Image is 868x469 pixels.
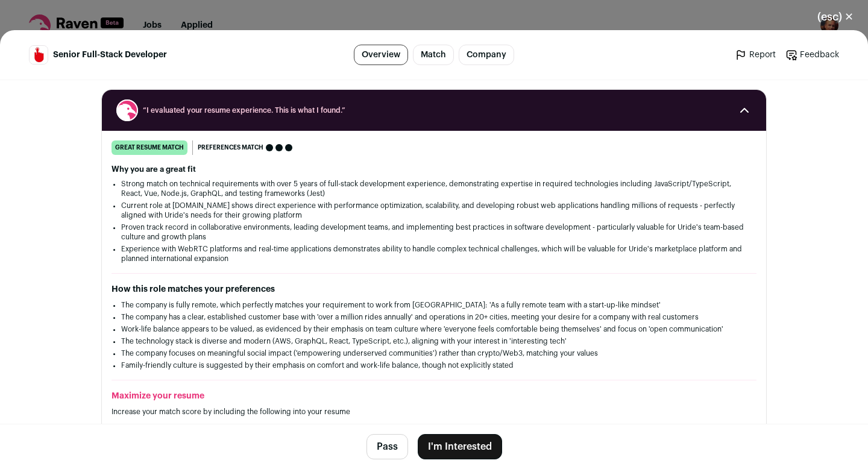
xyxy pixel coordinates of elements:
a: Report [735,49,776,61]
li: The company focuses on meaningful social impact ('empowering underserved communities') rather tha... [121,348,747,358]
li: The company has a clear, established customer base with 'over a million rides annually' and opera... [121,312,747,322]
button: Close modal [803,4,868,30]
a: Overview [354,45,408,65]
li: The company is fully remote, which perfectly matches your requirement to work from [GEOGRAPHIC_DA... [121,300,747,310]
li: Family-friendly culture is suggested by their emphasis on comfort and work-life balance, though n... [121,360,747,370]
li: Experience with WebRTC platforms and real-time applications demonstrates ability to handle comple... [121,244,747,263]
button: I'm Interested [418,434,502,459]
span: “I evaluated your resume experience. This is what I found.” [143,105,725,115]
li: The technology stack is diverse and modern (AWS, GraphQL, React, TypeScript, etc.), aligning with... [121,336,747,346]
h2: Why you are a great fit [112,165,756,174]
div: great resume match [112,140,187,155]
a: Company [459,45,514,65]
a: Feedback [785,49,839,61]
span: Preferences match [198,142,263,154]
h2: Maximize your resume [112,390,756,402]
span: Senior Full-Stack Developer [53,49,167,61]
button: Pass [366,434,408,459]
li: Proven track record in collaborative environments, leading development teams, and implementing be... [121,222,747,242]
p: Increase your match score by including the following into your resume [112,407,756,417]
img: 497bdb8e91f4b2b18b1d3ea8e0b8e4edc1e1975ddbc3238e8d68e977567c4f41.jpg [30,46,48,64]
li: Current role at [DOMAIN_NAME] shows direct experience with performance optimization, scalability,... [121,201,747,220]
li: Strong match on technical requirements with over 5 years of full-stack development experience, de... [121,179,747,198]
a: Match [413,45,454,65]
h2: How this role matches your preferences [112,283,756,295]
li: Work-life balance appears to be valued, as evidenced by their emphasis on team culture where 'eve... [121,324,747,334]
